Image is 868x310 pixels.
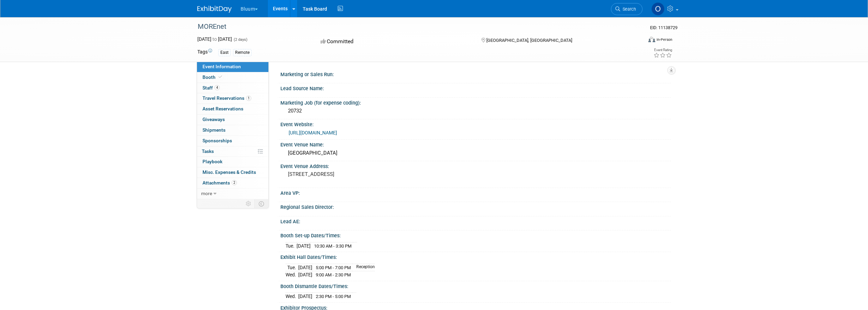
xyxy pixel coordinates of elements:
[197,189,268,199] a: more
[280,202,671,211] div: Regional Sales Director:
[656,37,672,42] div: In-Person
[289,130,337,135] a: [URL][DOMAIN_NAME]
[280,230,671,239] div: Booth Set-up Dates/Times:
[319,36,470,48] div: Committed
[280,98,671,106] div: Marketing Job (for expense coding):
[197,157,268,167] a: Playbook
[316,272,351,277] span: 9:00 AM - 2:30 PM
[280,161,671,170] div: Event Venue Address:
[352,264,375,271] td: Reception
[280,281,671,290] div: Booth Dismantle Dates/Times:
[316,265,351,270] span: 5:00 PM - 7:00 PM
[202,138,232,143] span: Sponsorships
[232,180,237,185] span: 2
[197,72,268,83] a: Booth
[219,75,222,79] i: Booth reservation complete
[246,96,251,101] span: 1
[197,125,268,135] a: Shipments
[286,242,297,249] td: Tue.
[215,85,220,90] span: 4
[286,293,298,300] td: Wed.
[197,6,232,13] img: ExhibitDay
[218,49,231,56] div: East
[280,188,671,196] div: Area VP:
[620,7,636,12] span: Search
[280,83,671,92] div: Lead Source Name:
[286,271,298,278] td: Wed.
[611,3,643,15] a: Search
[195,21,632,33] div: MOREnet
[211,36,218,42] span: to
[202,127,225,133] span: Shipments
[280,216,671,225] div: Lead AE:
[233,37,247,42] span: (2 days)
[314,243,351,249] span: 10:30 AM - 3:30 PM
[286,106,666,116] div: 20732
[202,169,256,175] span: Misc. Expenses & Credits
[197,93,268,104] a: Travel Reservations1
[602,36,673,46] div: Event Format
[653,48,672,52] div: Event Rating
[243,199,255,208] td: Personalize Event Tab Strip
[202,148,214,154] span: Tasks
[197,48,212,56] td: Tags
[286,148,666,158] div: [GEOGRAPHIC_DATA]
[286,264,298,271] td: Tue.
[280,252,671,261] div: Exhibit Hall Dates/Times:
[202,106,243,111] span: Asset Reservations
[297,242,311,249] td: [DATE]
[650,25,678,30] span: Event ID: 11138729
[486,38,572,43] span: [GEOGRAPHIC_DATA], [GEOGRAPHIC_DATA]
[280,140,671,148] div: Event Venue Name:
[197,83,268,93] a: Staff4
[202,159,222,164] span: Playbook
[197,146,268,157] a: Tasks
[280,69,671,78] div: Marketing or Sales Run:
[298,271,312,278] td: [DATE]
[316,294,351,299] span: 2:30 PM - 5:00 PM
[202,85,220,91] span: Staff
[197,104,268,114] a: Asset Reservations
[202,74,223,80] span: Booth
[233,49,252,56] div: Remote
[197,62,268,72] a: Event Information
[298,264,312,271] td: [DATE]
[202,95,251,101] span: Travel Reservations
[202,117,225,122] span: Giveaways
[197,136,268,146] a: Sponsorships
[648,37,655,42] img: Format-Inperson.png
[298,293,312,300] td: [DATE]
[288,171,436,177] pre: [STREET_ADDRESS]
[197,36,232,42] span: [DATE] [DATE]
[254,199,268,208] td: Toggle Event Tabs
[280,119,671,128] div: Event Website:
[202,64,241,69] span: Event Information
[197,115,268,125] a: Giveaways
[201,191,212,196] span: more
[651,2,664,15] img: Olga Yuger
[202,180,237,186] span: Attachments
[197,167,268,178] a: Misc. Expenses & Credits
[197,178,268,188] a: Attachments2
